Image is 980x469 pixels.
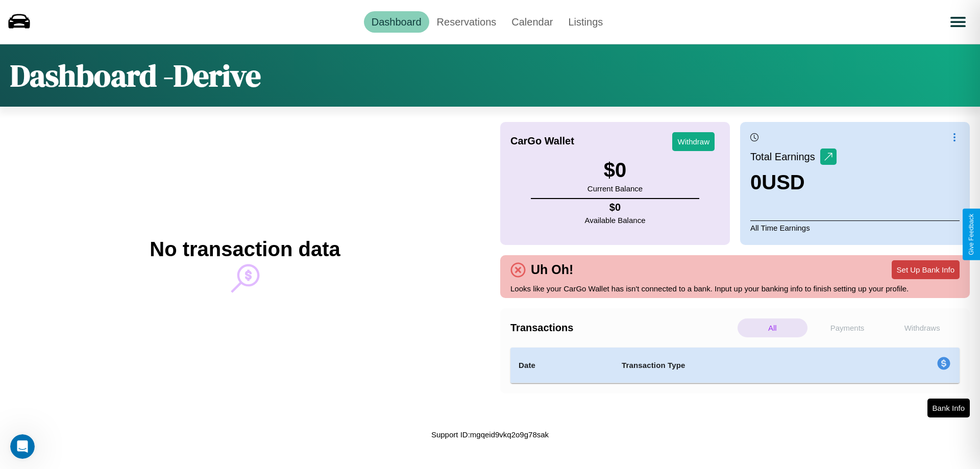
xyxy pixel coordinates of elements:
[364,11,429,33] a: Dashboard
[510,135,574,147] h4: CarGo Wallet
[968,214,975,255] div: Give Feedback
[944,8,972,36] button: Open menu
[431,428,549,441] p: Support ID: mgqeid9vkq2o9g78sak
[587,182,643,195] p: Current Balance
[504,11,560,33] a: Calendar
[10,55,261,96] h1: Dashboard - Derive
[526,262,578,277] h4: Uh Oh!
[10,434,35,459] iframe: Intercom live chat
[510,282,960,295] p: Looks like your CarGo Wallet has isn't connected to a bank. Input up your banking info to finish ...
[510,348,960,383] table: simple table
[622,359,853,372] h4: Transaction Type
[587,159,643,182] h3: $ 0
[510,322,735,334] h4: Transactions
[813,318,883,337] p: Payments
[672,132,715,151] button: Withdraw
[150,238,340,261] h2: No transaction data
[927,399,970,417] button: Bank Info
[519,359,605,372] h4: Date
[585,213,646,227] p: Available Balance
[887,318,957,337] p: Withdraws
[429,11,504,33] a: Reservations
[750,147,820,166] p: Total Earnings
[560,11,610,33] a: Listings
[750,220,960,235] p: All Time Earnings
[585,202,646,213] h4: $ 0
[892,260,960,279] button: Set Up Bank Info
[738,318,807,337] p: All
[750,171,837,194] h3: 0 USD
